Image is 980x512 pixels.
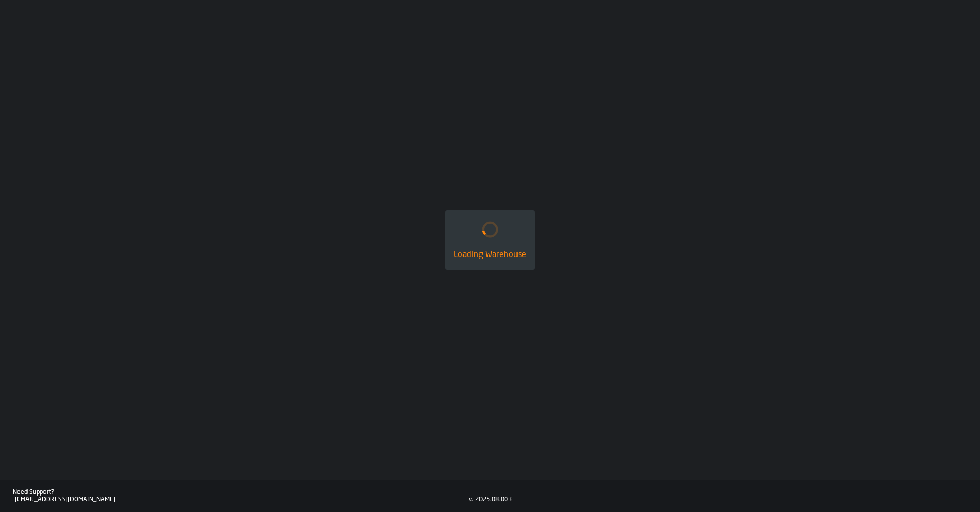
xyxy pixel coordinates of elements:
div: Loading Warehouse [453,249,527,261]
div: v. [469,496,473,504]
div: 2025.08.003 [475,496,512,504]
div: [EMAIL_ADDRESS][DOMAIN_NAME] [15,496,469,504]
a: Need Support?[EMAIL_ADDRESS][DOMAIN_NAME] [13,489,469,504]
div: Need Support? [13,489,469,496]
